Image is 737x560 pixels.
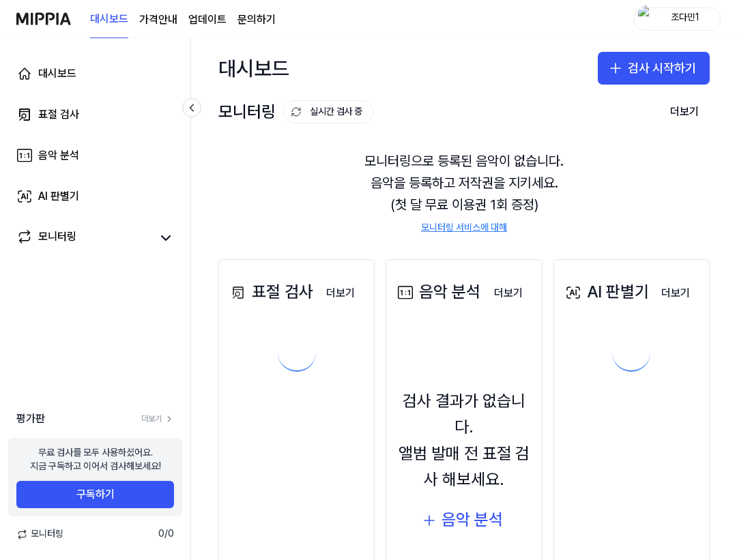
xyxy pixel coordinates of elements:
[16,481,174,508] button: 구독하기
[483,278,534,307] a: 더보기
[633,8,721,31] button: profile조다민1
[394,279,480,305] div: 음악 분석
[598,52,710,85] button: 검사 시작하기
[158,527,174,541] span: 0 / 0
[16,411,45,427] span: 평가판
[638,5,654,33] img: profile
[315,280,366,307] button: 더보기
[483,280,534,307] button: 더보기
[16,527,63,541] span: 모니터링
[90,1,128,38] a: 대시보드
[30,446,161,473] div: 무료 검사를 모두 사용하셨어요. 지금 구독하고 이어서 검사해보세요!
[16,229,152,248] a: 모니터링
[8,139,182,172] a: 음악 분석
[38,65,76,82] div: 대시보드
[141,413,174,425] a: 더보기
[38,188,79,205] div: AI 판별기
[218,52,289,85] div: 대시보드
[218,99,374,125] div: 모니터링
[38,147,79,164] div: 음악 분석
[8,98,182,131] a: 표절 검사
[237,12,276,28] a: 문의하기
[421,221,507,235] a: 모니터링 서비스에 대해
[8,57,182,90] a: 대시보드
[411,504,517,537] button: 음악 분석
[8,180,182,213] a: AI 판별기
[218,134,710,251] div: 모니터링으로 등록된 음악이 없습니다. 음악을 등록하고 저작권을 지키세요. (첫 달 무료 이용권 1회 증정)
[227,279,313,305] div: 표절 검사
[38,106,79,123] div: 표절 검사
[283,100,374,123] button: 실시간 검사 중
[38,229,76,248] div: 모니터링
[188,12,227,28] a: 업데이트
[650,280,701,307] button: 더보기
[139,12,177,28] a: 가격안내
[659,11,712,26] div: 조다민1
[650,278,701,307] a: 더보기
[562,279,649,305] div: AI 판별기
[442,507,503,533] div: 음악 분석
[659,98,710,126] button: 더보기
[394,388,533,493] div: 검사 결과가 없습니다. 앨범 발매 전 표절 검사 해보세요.
[315,278,366,307] a: 더보기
